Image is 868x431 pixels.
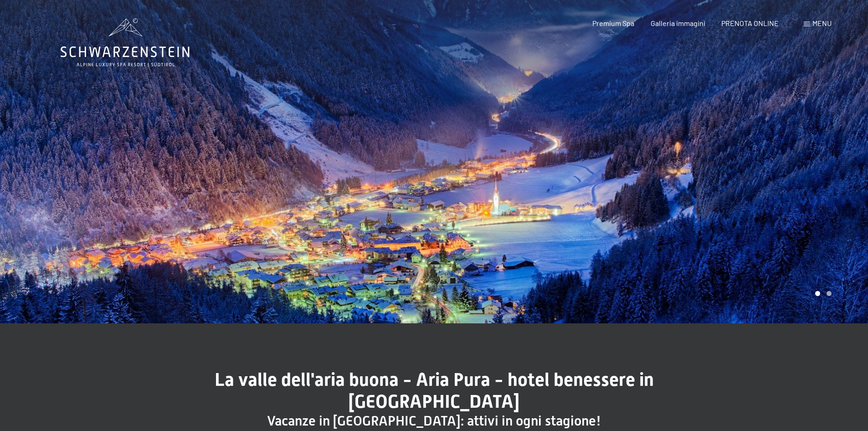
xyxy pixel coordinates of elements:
div: Carousel Pagination [812,291,832,296]
span: Vacanze in [GEOGRAPHIC_DATA]: attivi in ogni stagione! [267,413,601,429]
div: Carousel Page 2 [827,291,832,296]
a: PRENOTA ONLINE [721,19,779,27]
span: La valle dell'aria buona - Aria Pura - hotel benessere in [GEOGRAPHIC_DATA] [215,369,654,412]
a: Galleria immagini [651,19,705,27]
span: Menu [812,19,832,27]
div: Carousel Page 1 (Current Slide) [815,291,820,296]
a: Premium Spa [592,19,634,27]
